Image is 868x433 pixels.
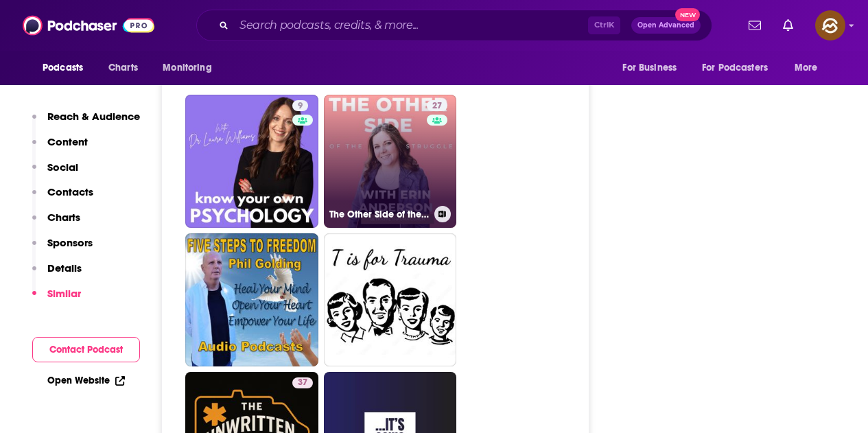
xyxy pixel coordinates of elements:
button: open menu [153,55,229,81]
a: 27The Other Side of the Struggle (Healing from [MEDICAL_DATA]) [324,95,457,228]
button: Show profile menu [815,10,845,40]
a: 9 [292,100,308,111]
button: open menu [613,55,694,81]
img: Podchaser - Follow, Share and Rate Podcasts [23,12,154,38]
button: Details [32,261,82,287]
a: Show notifications dropdown [777,14,799,37]
span: For Podcasters [702,58,768,78]
a: 9 [185,95,318,228]
span: Monitoring [163,58,211,78]
span: More [795,58,818,78]
button: open menu [785,55,835,81]
p: Content [47,135,88,148]
span: New [675,8,700,21]
p: Charts [47,211,80,224]
button: Similar [32,287,81,312]
button: open menu [33,55,101,81]
span: 27 [432,100,442,113]
p: Reach & Audience [47,110,140,123]
span: For Business [622,58,677,78]
span: 9 [298,100,303,113]
button: Content [32,135,88,161]
p: Social [47,161,78,174]
button: open menu [693,55,788,81]
button: Charts [32,211,80,236]
span: Charts [108,58,138,78]
p: Contacts [47,185,93,198]
img: User Profile [815,10,845,40]
input: Search podcasts, credits, & more... [234,14,588,36]
div: Search podcasts, credits, & more... [196,10,712,41]
h3: The Other Side of the Struggle (Healing from [MEDICAL_DATA]) [329,209,429,220]
button: Social [32,161,78,186]
button: Reach & Audience [32,110,140,135]
p: Sponsors [47,236,93,249]
p: Similar [47,287,81,300]
a: Open Website [47,375,125,386]
span: Open Advanced [637,22,694,29]
p: Details [47,261,82,274]
button: Contact Podcast [32,337,140,362]
a: 37 [292,377,313,388]
span: Ctrl K [588,16,620,34]
span: Podcasts [43,58,83,78]
a: Charts [99,55,146,81]
button: Sponsors [32,236,93,261]
a: 27 [427,100,447,111]
a: Show notifications dropdown [743,14,766,37]
span: 37 [298,376,307,390]
button: Contacts [32,185,93,211]
button: Open AdvancedNew [631,17,701,34]
span: Logged in as hey85204 [815,10,845,40]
